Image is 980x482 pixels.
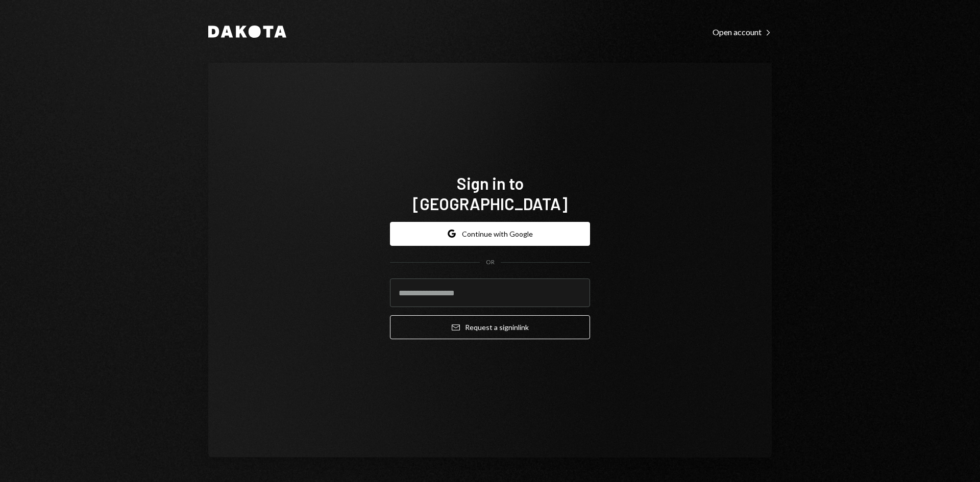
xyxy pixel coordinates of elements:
div: OR [486,258,495,267]
h1: Sign in to [GEOGRAPHIC_DATA] [390,173,590,214]
button: Request a signinlink [390,315,590,339]
button: Continue with Google [390,222,590,246]
div: Open account [713,27,772,37]
a: Open account [713,26,772,37]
